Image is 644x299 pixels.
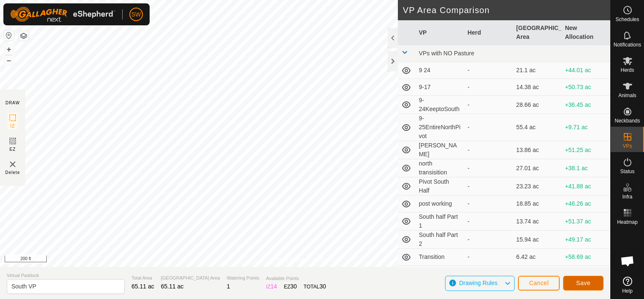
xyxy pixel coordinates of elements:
[561,79,610,96] td: +50.73 ac
[513,266,562,293] td: 23.28 ac
[4,44,14,54] button: +
[459,280,497,286] span: Drawing Rules
[419,50,475,57] span: VPs with NO Pasture
[5,169,20,176] span: Delete
[561,177,610,196] td: +41.88 ac
[416,96,464,114] td: 9-24KeeptoSouth
[467,253,510,261] div: -
[622,194,632,199] span: Infra
[467,123,510,132] div: -
[467,199,510,208] div: -
[131,283,154,290] span: 65.11 ac
[467,164,510,173] div: -
[561,266,610,293] td: +41.83 ac
[513,159,562,177] td: 27.01 ac
[416,266,464,293] td: Transition South half part 1 to 2
[513,177,562,196] td: 23.23 ac
[513,212,562,231] td: 13.74 ac
[513,231,562,249] td: 15.94 ac
[303,282,326,291] div: TOTAL
[576,280,590,286] span: Save
[467,217,510,226] div: -
[4,30,14,41] button: Reset Map
[416,212,464,231] td: South half Part 1
[561,20,610,45] th: New Allocation
[622,288,633,294] span: Help
[561,196,610,212] td: +46.26 ac
[131,10,141,19] span: SW
[529,280,549,286] span: Cancel
[416,177,464,196] td: Pivot South Half
[561,231,610,249] td: +49.17 ac
[266,282,277,291] div: IZ
[513,96,562,114] td: 28.66 ac
[271,283,277,290] span: 14
[614,42,641,47] span: Notifications
[467,146,510,155] div: -
[416,159,464,177] td: north transisition
[416,196,464,212] td: post working
[10,146,16,152] span: EZ
[561,141,610,159] td: +51.25 ac
[563,276,604,291] button: Save
[467,235,510,244] div: -
[7,272,125,279] span: Virtual Paddock
[161,275,220,282] span: [GEOGRAPHIC_DATA] Area
[513,114,562,141] td: 55.4 ac
[561,159,610,177] td: +38.1 ac
[561,96,610,114] td: +36.45 ac
[416,141,464,159] td: [PERSON_NAME]
[8,159,18,169] img: VP
[4,55,14,65] button: –
[467,182,510,191] div: -
[518,276,560,291] button: Cancel
[227,275,259,282] span: Watering Points
[561,114,610,141] td: +9.71 ac
[131,275,154,282] span: Total Area
[416,114,464,141] td: 9-25EntireNorthPivot
[513,62,562,79] td: 21.1 ac
[416,62,464,79] td: 9 24
[416,249,464,266] td: Transition
[561,249,610,266] td: +58.69 ac
[11,123,15,129] span: IZ
[615,17,639,22] span: Schedules
[467,101,510,109] div: -
[314,256,338,264] a: Contact Us
[513,79,562,96] td: 14.38 ac
[617,220,638,225] span: Heatmap
[620,169,634,174] span: Status
[620,68,634,73] span: Herds
[513,141,562,159] td: 13.86 ac
[513,20,562,45] th: [GEOGRAPHIC_DATA] Area
[403,5,610,15] h2: VP Area Comparison
[467,66,510,75] div: -
[272,256,303,264] a: Privacy Policy
[615,248,640,274] div: Open chat
[561,212,610,231] td: +51.37 ac
[161,283,184,290] span: 65.11 ac
[416,20,464,45] th: VP
[290,283,297,290] span: 30
[513,249,562,266] td: 6.42 ac
[19,31,29,41] button: Map Layers
[611,273,644,297] a: Help
[266,275,326,282] span: Available Points
[618,93,636,98] span: Animals
[513,196,562,212] td: 18.85 ac
[284,282,297,291] div: EZ
[416,231,464,249] td: South half Part 2
[623,144,632,149] span: VPs
[227,283,230,290] span: 1
[467,83,510,92] div: -
[5,100,20,106] div: DRAW
[416,79,464,96] td: 9-17
[319,283,326,290] span: 30
[614,118,640,123] span: Neckbands
[464,20,513,45] th: Herd
[561,62,610,79] td: +44.01 ac
[10,7,115,22] img: Gallagher Logo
